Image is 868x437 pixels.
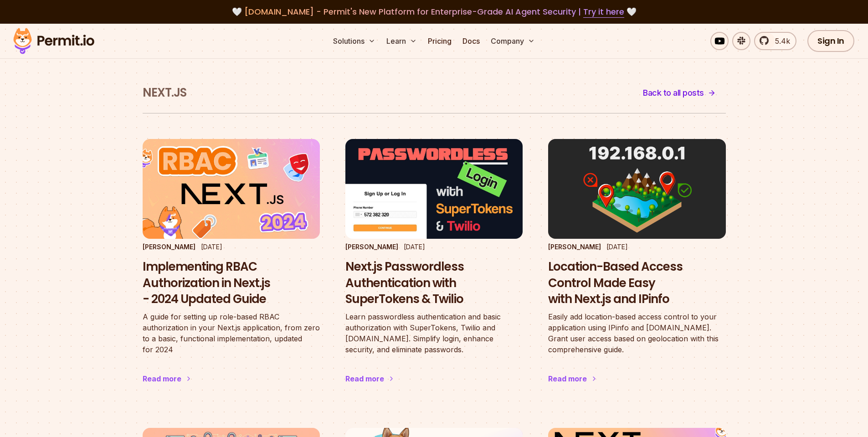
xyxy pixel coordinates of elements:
[345,242,398,252] p: [PERSON_NAME]
[643,87,704,99] span: Back to all posts
[143,311,320,355] p: A guide for setting up role-based RBAC authorization in your Next.js application, from zero to a ...
[383,32,421,50] button: Learn
[345,259,523,308] h3: Next.js Passwordless Authentication with SuperTokens & Twilio
[143,139,320,239] img: Implementing RBAC Authorization in Next.js - 2024 Updated Guide
[548,242,601,252] p: [PERSON_NAME]
[807,30,854,52] a: Sign In
[548,139,725,239] img: Location-Based Access Control Made Easy with Next.js and IPinfo
[404,243,425,251] time: [DATE]
[143,139,320,402] a: Implementing RBAC Authorization in Next.js - 2024 Updated Guide[PERSON_NAME][DATE]Implementing RB...
[345,373,384,384] div: Read more
[754,32,796,50] a: 5.4k
[345,139,523,402] a: Next.js Passwordless Authentication with SuperTokens & Twilio[PERSON_NAME][DATE]Next.js Passwordl...
[201,243,222,251] time: [DATE]
[9,26,98,57] img: Permit logo
[606,243,628,251] time: [DATE]
[459,32,483,50] a: Docs
[633,82,726,104] a: Back to all posts
[487,32,539,50] button: Company
[770,36,790,46] span: 5.4k
[143,242,195,252] p: [PERSON_NAME]
[345,311,523,355] p: Learn passwordless authentication and basic authorization with SuperTokens, Twilio and [DOMAIN_NA...
[548,139,725,402] a: Location-Based Access Control Made Easy with Next.js and IPinfo[PERSON_NAME][DATE]Location-Based ...
[143,373,181,384] div: Read more
[244,6,624,17] span: [DOMAIN_NAME] - Permit's New Platform for Enterprise-Grade AI Agent Security |
[345,139,523,239] img: Next.js Passwordless Authentication with SuperTokens & Twilio
[583,6,624,18] a: Try it here
[143,259,320,308] h3: Implementing RBAC Authorization in Next.js - 2024 Updated Guide
[329,32,379,50] button: Solutions
[548,373,587,384] div: Read more
[143,85,186,101] h1: Next.JS
[548,259,725,308] h3: Location-Based Access Control Made Easy with Next.js and IPinfo
[22,5,846,18] div: 🤍 🤍
[548,311,725,355] p: Easily add location-based access control to your application using IPinfo and [DOMAIN_NAME]. Gran...
[424,32,455,50] a: Pricing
